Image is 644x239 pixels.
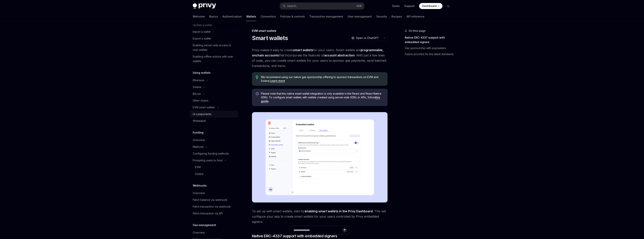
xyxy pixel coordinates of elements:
[309,12,343,21] a: Transaction management
[261,75,384,83] span: We recommend using our native gas sponsorship offering to sponsor transactions on EVM and Solana.
[193,3,216,9] img: dark logo
[193,112,211,116] div: UI components
[246,12,256,21] a: Wallets
[193,230,205,235] div: Overview
[256,76,258,79] svg: Tip
[193,145,204,149] div: Methods
[190,53,238,64] a: Enabling offline actions with user wallets
[445,3,451,9] button: Toggle dark mode
[392,4,400,8] a: Demo
[404,4,415,8] a: Support
[409,29,426,33] span: On this page
[190,164,238,171] a: EVM
[280,12,305,21] a: Policies & controls
[356,36,379,40] span: Open in ChatGPT
[193,85,201,89] div: Solana
[193,191,205,195] div: Overview
[405,35,454,45] a: Native ERC-4337 support with embedded signers
[349,35,381,41] button: Open in ChatGPT
[280,3,364,9] button: Search...CtrlK
[193,151,229,156] div: Configuring funding methods
[252,29,388,33] div: EVM smart wallets
[193,30,211,34] div: Import a wallet
[193,43,236,52] div: Enabling server-side access to user wallets
[193,36,211,41] div: Export a wallet
[348,12,372,21] a: User management
[193,211,223,216] div: Fetch transaction via API
[287,4,298,8] div: Search...
[293,48,313,52] strong: smart wallets
[261,12,276,21] a: Connectors
[190,97,238,104] a: Other chains
[252,47,388,68] span: Privy makes it easy to create for your users. Smart wallets are that incorporate the features of ...
[195,165,201,169] div: EVM
[252,209,388,224] span: To set up with smart wallets, start by . This will configure your app to create smart wallets for...
[256,92,259,96] svg: Info
[193,98,208,103] div: Other chains
[422,4,437,8] span: Dashboard
[193,105,215,110] div: EVM smart wallets
[193,223,216,227] h5: Gas management
[193,71,211,75] h5: Using wallets
[193,158,222,163] div: Prompting users to fund
[405,45,454,51] a: Gas sponsorship with paymasters
[193,54,236,63] div: Enabling offline actions with user wallets
[190,210,238,217] a: Fetch transaction via API
[391,12,402,21] a: Recipes
[193,78,204,83] div: Ethereum
[190,118,238,124] a: Whitelabel
[419,3,442,9] a: Dashboard
[193,92,201,96] div: Bitcoin
[190,197,238,203] a: Fetch balance via webhook
[190,35,238,42] a: Export a wallet
[376,12,387,21] a: Security
[209,12,218,21] a: Basics
[261,92,384,103] span: Please note that this native smart wallet integration is only available in the React and React Na...
[324,53,355,57] a: account abstraction
[190,111,238,118] a: UI components
[190,171,238,177] a: Solana
[342,228,347,233] button: Send message
[190,190,238,197] a: Overview
[252,35,288,41] h1: Smart wallets
[222,12,242,21] a: Authentication
[270,79,285,83] a: Learn more
[193,138,205,142] div: Overview
[193,130,203,135] h5: Funding
[305,209,373,213] a: enabling smart wallets in the Privy Dashboard
[193,119,206,123] div: Whitelabel
[195,172,203,176] div: Solana
[190,137,238,143] a: Overview
[190,150,238,157] a: Configuring funding methods
[405,51,454,57] a: Future-proofed for the latest standards
[193,204,231,209] div: Fetch transaction via webhook
[252,112,388,203] img: Sample enable smart wallets
[193,198,227,202] div: Fetch balance via webhook
[190,42,238,53] a: Enabling server-side access to user wallets
[190,203,238,210] a: Fetch transaction via webhook
[356,5,362,8] span: Ctrl K
[190,229,238,236] a: Overview
[407,12,424,21] a: API reference
[193,183,207,188] h5: Webhooks
[193,12,205,21] a: Welcome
